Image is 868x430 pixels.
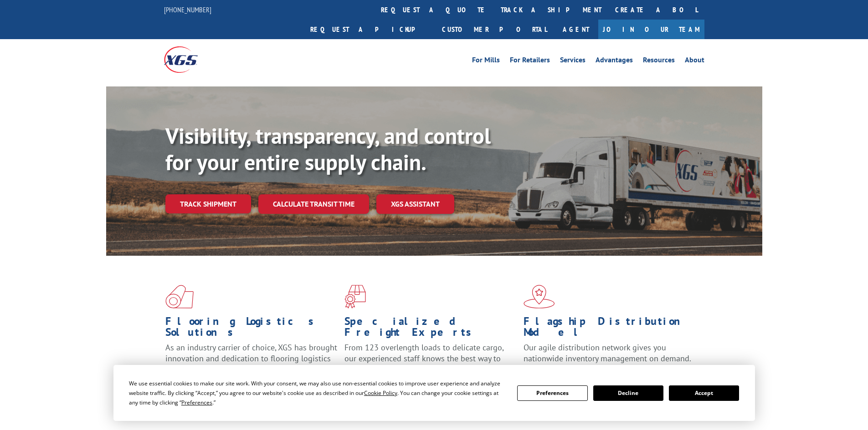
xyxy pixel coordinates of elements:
p: From 123 overlength loads to delicate cargo, our experienced staff knows the best way to move you... [344,342,517,383]
a: Track shipment [165,194,251,213]
button: Accept [669,385,739,401]
a: For Retailers [510,56,550,66]
a: About [685,56,704,66]
span: As an industry carrier of choice, XGS has brought innovation and dedication to flooring logistics... [165,342,337,374]
img: xgs-icon-focused-on-flooring-red [344,285,366,309]
a: Request a pickup [303,20,435,39]
a: [PHONE_NUMBER] [164,5,211,14]
div: We use essential cookies to make our site work. With your consent, we may also use non-essential ... [129,379,506,407]
h1: Specialized Freight Experts [344,316,517,342]
img: xgs-icon-total-supply-chain-intelligence-red [165,285,194,309]
span: Our agile distribution network gives you nationwide inventory management on demand. [524,342,691,364]
button: Preferences [517,385,587,401]
img: xgs-icon-flagship-distribution-model-red [524,285,555,309]
span: Preferences [181,399,212,406]
a: Resources [643,56,675,66]
h1: Flooring Logistics Solutions [165,316,338,342]
a: Customer Portal [435,20,554,39]
a: Services [560,56,586,66]
a: Advantages [596,56,633,66]
a: Agent [554,20,598,39]
b: Visibility, transparency, and control for your entire supply chain. [165,121,491,176]
a: Calculate transit time [258,194,369,214]
a: XGS ASSISTANT [376,194,454,214]
h1: Flagship Distribution Model [524,316,696,342]
div: Cookie Consent Prompt [113,365,755,421]
button: Decline [593,385,663,401]
a: Join Our Team [598,20,704,39]
span: Cookie Policy [364,389,397,397]
a: For Mills [472,56,500,66]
